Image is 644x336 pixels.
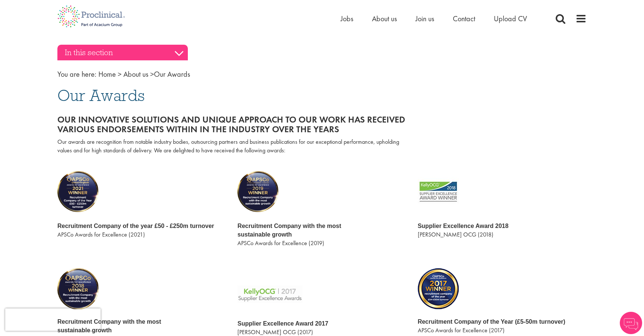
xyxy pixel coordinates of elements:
img: APSCo Recruitment Company with the most sustainable growth 2018 [57,268,98,309]
p: APSCo Awards for Excellence (2017) [418,326,587,335]
a: Kelly OCG Supplier Excellence (2017) [237,290,303,298]
h2: our innovative solutions and unique approach to our work has received various endorsements within... [57,115,407,134]
b: Supplier Excellence Award 2017 [237,320,328,327]
a: About us [372,14,397,23]
img: Kelly OCG Supplier Excellence (2017) [237,285,303,304]
img: Kelly OCG Supplier Excellence (2016) [418,171,459,212]
span: > [150,69,154,79]
p: APSCo Awards for Excellence (2021) [57,231,226,239]
b: Recruitment Company with the most sustainable growth [57,318,161,333]
span: > [118,69,121,79]
a: Jobs [341,14,353,23]
b: Recruitment Company of the year £50 - £250m turnover [57,223,214,229]
a: Contact [453,14,475,23]
p: Our awards are recognition from notable industry bodies, outsourcing partners and business public... [57,138,407,155]
b: Recruitment Company with the most sustainable growth [237,223,341,238]
b: Recruitment Company of the Year (£5-50m turnover) [418,318,565,325]
a: Upload CV [494,14,527,23]
span: Our Awards [57,85,145,105]
h3: In this section [57,45,188,60]
a: Join us [416,14,434,23]
p: APSCo Awards for Excellence (2019) [237,239,406,248]
img: APSCo Recruitment Company of the Year (£5-50m turnover) 2017 [418,268,459,309]
img: APSCo Recruitment Company with the ost sustainable growth (2019) [57,171,98,212]
img: Chatbot [620,312,642,334]
p: [PERSON_NAME] OCG (2018) [418,231,587,239]
span: You are here: [57,69,97,79]
span: Our Awards [98,69,190,79]
b: Supplier Excellence Award 2018 [418,223,509,229]
a: breadcrumb link to Home [98,69,116,79]
a: breadcrumb link to About us [123,69,148,79]
img: APSCo Recruitment Company with the ost sustainable growth (2019) [237,171,278,212]
iframe: reCAPTCHA [5,308,101,331]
